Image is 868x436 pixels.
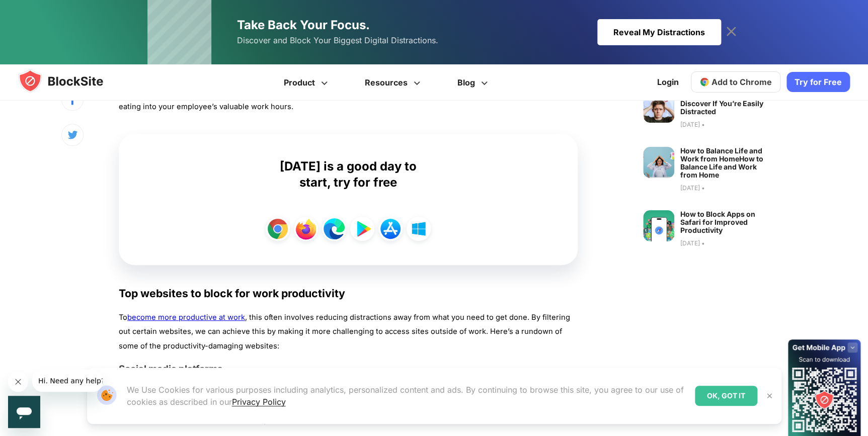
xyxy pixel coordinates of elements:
img: chrome icon [266,217,290,241]
a: How Focused Are You Test: Discover If You’re Easily Distracted [DATE] • [643,92,774,130]
button: Close [763,389,776,402]
a: Privacy Policy [232,397,286,407]
text: [DATE] • [680,183,774,193]
span: Add to Chrome [712,77,772,87]
text: How to Block Apps on Safari for Improved Productivity [680,210,774,234]
span: Discover and Block Your Biggest Digital Distractions. [237,33,438,48]
img: appstore icon [378,217,403,241]
a: Blog [440,64,508,101]
iframe: Message from company [32,370,103,392]
text: How to Balance Life and Work from HomeHow to Balance Life and Work from Home [680,147,774,179]
text: [DATE] • [680,120,774,130]
iframe: Button to launch messaging window [8,396,40,428]
div: OK, GOT IT [695,386,757,406]
h2: Top websites to block for work productivity [119,285,578,301]
img: edge icon [322,217,346,241]
iframe: Close message [8,372,28,392]
img: chrome-icon.svg [699,77,709,87]
a: Product [267,64,348,101]
div: [DATE] is a good day to start, try for free [268,158,428,191]
img: firefox icon [294,217,318,241]
a: Login [651,70,685,94]
p: To , this often involves reducing distractions away from what you need to get done. By filtering ... [119,310,578,354]
img: Close [765,392,773,400]
span: Take Back Your Focus. [237,18,370,32]
a: become more productive at work [127,313,245,322]
a: How to Balance Life and Work from HomeHow to Balance Life and Work from Home [DATE] • [643,147,774,193]
a: Add to Chrome [691,71,780,93]
img: blocksite-icon.5d769676.svg [18,69,123,93]
a: How to Block Apps on Safari for Improved Productivity [DATE] • [643,210,774,248]
text: How Focused Are You Test: Discover If You’re Easily Distracted [680,92,774,116]
img: windows icon [407,217,431,241]
img: play icon [350,217,374,241]
p: We Use Cookies for various purposes including analytics, personalized content and ads. By continu... [127,384,687,408]
div: Reveal My Distractions [597,19,721,45]
span: Hi. Need any help? [6,7,72,15]
a: Try for Free [786,72,850,92]
text: [DATE] • [680,238,774,248]
a: Resources [348,64,440,101]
